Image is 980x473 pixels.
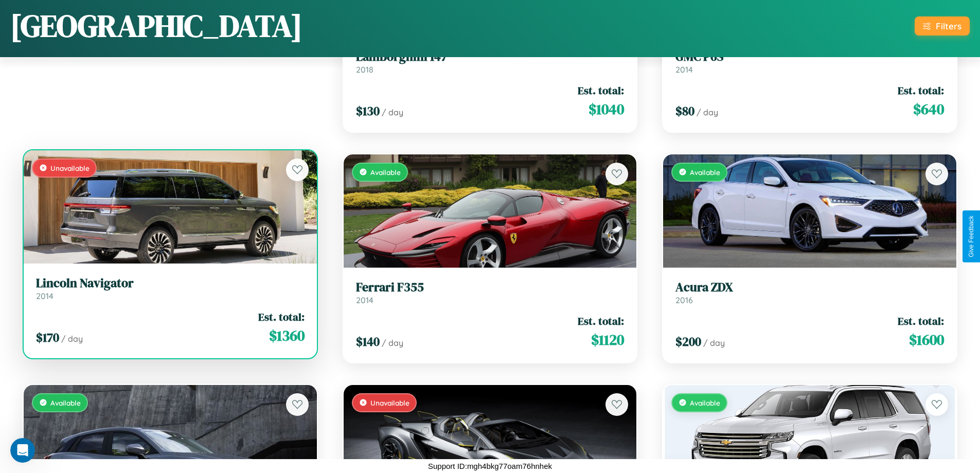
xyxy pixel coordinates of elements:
[36,276,305,291] h3: Lincoln Navigator
[968,216,975,257] div: Give Feedback
[675,49,944,64] h3: GMC P6S
[703,338,725,348] span: / day
[356,280,625,295] h3: Ferrari F355
[36,291,54,301] span: 2014
[356,64,373,75] span: 2018
[697,107,718,117] span: / day
[269,325,305,346] span: $ 1360
[936,21,961,31] div: Filters
[356,102,380,119] span: $ 130
[589,99,624,119] span: $ 1040
[356,333,380,350] span: $ 140
[675,333,701,350] span: $ 200
[675,64,693,75] span: 2014
[428,459,552,473] p: Support ID: mgh4bkg77oam76hnhek
[591,329,624,350] span: $ 1120
[382,338,403,348] span: / day
[50,164,90,172] span: Unavailable
[370,168,401,177] span: Available
[898,313,944,328] span: Est. total:
[356,49,625,75] a: Lamborghini 1472018
[356,280,625,305] a: Ferrari F3552014
[578,83,624,98] span: Est. total:
[690,168,720,177] span: Available
[690,398,720,407] span: Available
[10,438,35,463] iframe: Intercom live chat
[61,334,83,344] span: / day
[675,49,944,75] a: GMC P6S2014
[382,107,403,117] span: / day
[10,5,302,47] h1: [GEOGRAPHIC_DATA]
[36,329,59,346] span: $ 170
[356,49,625,64] h3: Lamborghini 147
[909,329,944,350] span: $ 1600
[356,295,373,305] span: 2014
[370,398,409,407] span: Unavailable
[675,102,694,119] span: $ 80
[50,398,81,407] span: Available
[898,83,944,98] span: Est. total:
[675,280,944,305] a: Acura ZDX2016
[675,280,944,295] h3: Acura ZDX
[36,276,305,301] a: Lincoln Navigator2014
[578,313,624,328] span: Est. total:
[913,99,944,119] span: $ 640
[675,295,693,305] span: 2016
[915,16,970,36] button: Filters
[258,309,305,324] span: Est. total:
